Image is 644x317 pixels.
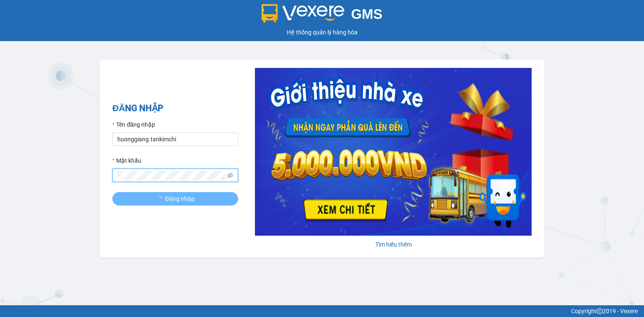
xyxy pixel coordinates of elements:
a: GMS [262,13,383,19]
label: Tên đăng nhập [112,120,155,129]
span: copyright [597,308,602,314]
input: Mật khẩu [117,171,226,180]
div: Tìm hiểu thêm [255,240,532,249]
img: banner-0 [255,68,532,236]
div: Copyright 2019 - Vexere [6,307,638,316]
span: eye-invisible [227,172,233,178]
h2: ĐĂNG NHẬP [112,101,238,115]
span: Đăng nhập [165,194,195,203]
div: Hệ thống quản lý hàng hóa [2,28,642,37]
input: Tên đăng nhập [112,133,238,146]
img: logo 2 [262,4,345,23]
span: GMS [351,6,382,22]
label: Mật khẩu [112,156,141,165]
span: loading [156,196,165,202]
button: Đăng nhập [112,192,238,205]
